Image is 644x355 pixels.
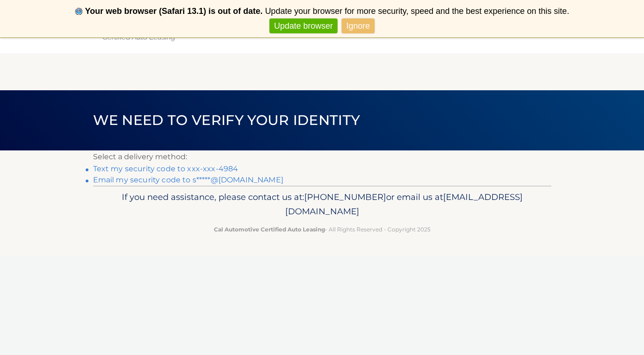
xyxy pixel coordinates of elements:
span: [PHONE_NUMBER] [304,192,386,202]
a: Text my security code to xxx-xxx-4984 [93,164,238,173]
p: If you need assistance, please contact us at: or email us at [99,190,545,219]
a: Update browser [269,19,338,34]
strong: Cal Automotive Certified Auto Leasing [214,226,325,233]
span: We need to verify your identity [93,112,360,129]
a: Ignore [342,19,375,34]
a: Email my security code to s*****@[DOMAIN_NAME] [93,175,283,184]
b: Your web browser (Safari 13.1) is out of date. [85,6,263,16]
p: Select a delivery method: [93,150,551,163]
p: - All Rights Reserved - Copyright 2025 [99,224,545,234]
span: Update your browser for more security, speed and the best experience on this site. [265,6,569,16]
